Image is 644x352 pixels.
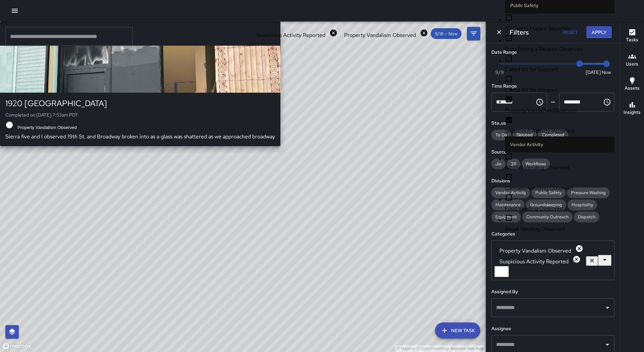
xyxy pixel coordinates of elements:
span: Brandishing a Weapon Observed [505,45,614,53]
li: Vendor Activity [505,136,614,152]
button: Tasks [620,24,644,48]
h6: Insights [624,109,641,116]
span: Called 911 for Support [505,65,614,74]
h6: Tasks [626,36,638,44]
button: Assets [620,73,644,97]
span: Alcohol Vending Observed [505,164,614,172]
span: Property Vandalism Observed [495,247,575,254]
span: Cannabis Vending Observed [505,184,614,192]
span: Suspicious Activity Reported [495,258,573,265]
div: 1920 [GEOGRAPHIC_DATA] [5,98,275,109]
button: Open [603,340,612,349]
span: Property Vandalism Observed [340,32,420,39]
span: Property Vandalism Observed [13,125,81,130]
div: Suspicious Activity Reported [252,29,337,39]
span: Suspicious Activity Reported [252,32,329,39]
div: Property Vandalism Observed [495,245,592,254]
span: 311 Safety Hazard Reported [505,25,614,33]
p: Sierra five and I observed 19th St. and Broadway broken into as a glass was shattered as we appro... [5,133,275,141]
h6: Assignee [491,325,614,333]
button: Insights [620,97,644,121]
span: Property Vandalism Observed [505,106,614,115]
p: Completed on [DATE] 7:53am PDT [5,112,275,118]
button: Open [603,303,612,312]
span: Called 911 for Support [505,86,614,94]
button: Close [598,255,611,266]
span: Sierra 4 [24,30,275,37]
div: Suspicious Activity Reported [495,255,592,265]
span: Suspicious Activity Reported [505,127,614,135]
h6: Users [626,60,638,68]
h6: Assets [625,85,640,92]
button: Users [620,48,644,73]
span: 9/18 — Now [431,31,462,37]
span: Food Vending Observed [505,205,614,213]
button: Filters [467,27,480,40]
h6: Assigned By [491,288,614,296]
button: New Task [435,322,480,339]
button: Clear [586,256,598,266]
div: Property Vandalism Observed [340,29,428,39]
span: Illegal Vending Observed [505,225,614,233]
